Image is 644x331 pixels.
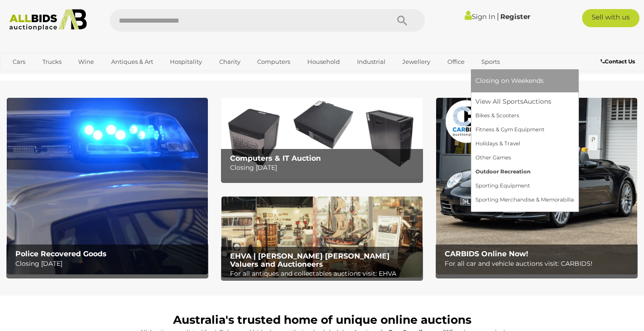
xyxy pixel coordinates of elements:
[72,54,100,69] a: Wine
[601,57,637,67] a: Contact Us
[436,98,637,274] img: CARBIDS Online Now!
[37,54,67,69] a: Trucks
[230,252,390,269] b: EHVA | [PERSON_NAME] [PERSON_NAME] Valuers and Auctioneers
[7,98,208,274] a: Police Recovered Goods Police Recovered Goods Closing [DATE]
[351,54,391,69] a: Industrial
[465,12,495,21] a: Sign In
[221,197,423,277] a: EHVA | Evans Hastings Valuers and Auctioneers EHVA | [PERSON_NAME] [PERSON_NAME] Valuers and Auct...
[7,69,83,84] a: [GEOGRAPHIC_DATA]
[230,162,418,173] p: Closing [DATE]
[221,98,423,178] a: Computers & IT Auction Computers & IT Auction Closing [DATE]
[7,98,208,274] img: Police Recovered Goods
[396,54,436,69] a: Jewellery
[301,54,346,69] a: Household
[230,154,321,163] b: Computers & IT Auction
[221,98,423,178] img: Computers & IT Auction
[15,249,107,258] b: Police Recovered Goods
[497,11,499,21] span: |
[230,268,418,279] p: For all antiques and collectables auctions visit: EHVA
[164,54,208,69] a: Hospitality
[445,249,528,258] b: CARBIDS Online Now!
[251,54,296,69] a: Computers
[500,12,530,21] a: Register
[442,54,470,69] a: Office
[15,258,204,269] p: Closing [DATE]
[436,98,637,274] a: CARBIDS Online Now! CARBIDS Online Now! For all car and vehicle auctions visit: CARBIDS!
[7,54,31,69] a: Cars
[601,58,635,65] b: Contact Us
[445,258,633,269] p: For all car and vehicle auctions visit: CARBIDS!
[5,9,91,31] img: Allbids.com.au
[380,9,425,32] button: Search
[213,54,246,69] a: Charity
[105,54,159,69] a: Antiques & Art
[221,197,423,277] img: EHVA | Evans Hastings Valuers and Auctioneers
[582,9,640,27] a: Sell with us
[475,54,506,69] a: Sports
[11,314,633,326] h1: Australia's trusted home of unique online auctions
